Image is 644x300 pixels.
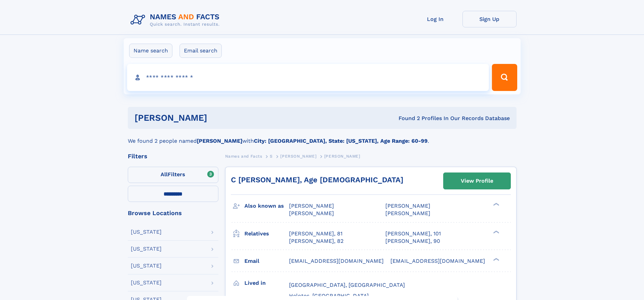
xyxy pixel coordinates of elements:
[462,11,517,27] a: Sign Up
[492,202,500,207] div: ❯
[385,230,441,237] a: [PERSON_NAME], 101
[244,200,289,212] h3: Also known as
[131,246,162,252] div: [US_STATE]
[135,114,303,122] h1: [PERSON_NAME]
[197,138,242,144] b: [PERSON_NAME]
[408,11,462,27] a: Log In
[492,257,500,261] div: ❯
[385,237,440,245] a: [PERSON_NAME], 90
[461,173,493,189] div: View Profile
[244,277,289,289] h3: Lived in
[129,44,172,58] label: Name search
[254,138,428,144] b: City: [GEOGRAPHIC_DATA], State: [US_STATE], Age Range: 60-99
[492,230,500,234] div: ❯
[180,44,222,58] label: Email search
[289,237,343,245] a: [PERSON_NAME], 82
[289,293,369,299] span: Helotes, [GEOGRAPHIC_DATA]
[289,258,384,264] span: [EMAIL_ADDRESS][DOMAIN_NAME]
[270,152,273,160] a: S
[270,154,273,159] span: S
[131,280,162,285] div: [US_STATE]
[127,64,489,91] input: search input
[131,229,162,235] div: [US_STATE]
[492,64,517,91] button: Search Button
[128,153,218,159] div: Filters
[289,230,342,237] a: [PERSON_NAME], 81
[128,11,225,29] img: Logo Names and Facts
[231,176,403,184] a: C [PERSON_NAME], Age [DEMOGRAPHIC_DATA]
[280,154,316,159] span: [PERSON_NAME]
[161,171,168,178] span: All
[128,210,218,216] div: Browse Locations
[244,228,289,239] h3: Relatives
[225,152,262,160] a: Names and Facts
[390,258,485,264] span: [EMAIL_ADDRESS][DOMAIN_NAME]
[324,154,360,159] span: [PERSON_NAME]
[131,263,162,269] div: [US_STATE]
[444,173,510,189] a: View Profile
[289,282,405,288] span: [GEOGRAPHIC_DATA], [GEOGRAPHIC_DATA]
[289,210,334,216] span: [PERSON_NAME]
[128,129,517,145] div: We found 2 people named with .
[303,115,510,122] div: Found 2 Profiles In Our Records Database
[385,210,430,216] span: [PERSON_NAME]
[289,203,334,209] span: [PERSON_NAME]
[244,255,289,267] h3: Email
[385,203,430,209] span: [PERSON_NAME]
[280,152,316,160] a: [PERSON_NAME]
[128,167,218,183] label: Filters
